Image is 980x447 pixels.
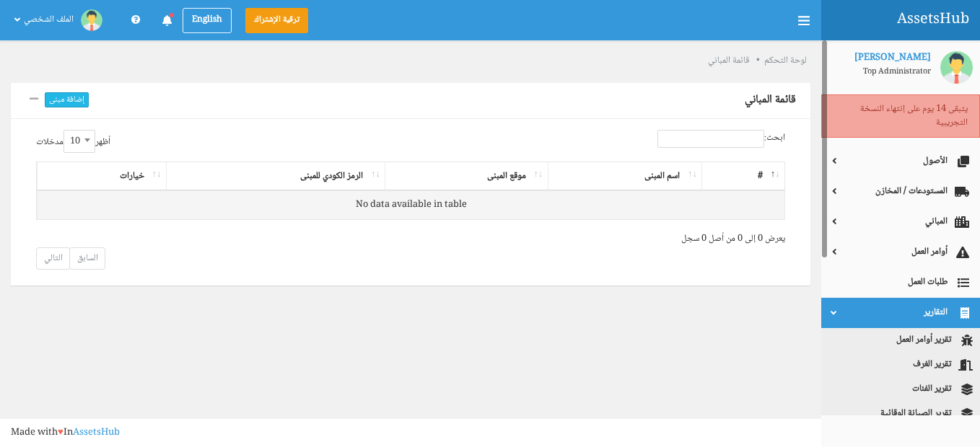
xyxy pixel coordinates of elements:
th: #: activate to sort column descending [701,162,784,190]
span: 10 [64,130,95,152]
a: ترقية الإشتراك [245,8,308,33]
button: إضافة مبنى [45,92,89,107]
a: AssetsHub [73,425,120,441]
input: ابحث: [657,130,764,148]
div: يعرض 0 إلى 0 من أصل 0 سجل [36,224,785,246]
img: admin-avatar.png [940,51,973,84]
th: الرمز الكودي للمبنى: activate to sort column ascending [166,162,385,190]
span: الأصول [832,154,969,168]
a: تقرير أوامر العمل [821,328,980,353]
a: لوحة التحكم [764,53,807,68]
label: أظهر مدخلات [36,130,110,153]
div: يتبقى 14 يوم على إنتهاء النسخة التجريبية [821,94,980,138]
span: التقارير [832,306,969,319]
div: قائمة المباني [745,92,796,109]
div: Made with In [11,426,120,441]
img: admin-avatar.png [81,9,102,31]
small: Top Administrator [863,65,931,79]
a: أوامر العمل [821,237,980,267]
span: المباني [832,215,969,229]
a: English [183,8,232,33]
a: التقارير [821,298,980,328]
a: طلبات العمل [821,267,980,298]
a: المباني [821,207,980,237]
span: أوامر العمل [832,245,969,259]
th: خيارات: activate to sort column ascending [37,162,166,190]
a: الأصول [821,146,980,177]
a: تقرير الغرف [821,353,980,377]
a: تقرير الصيانة الوقائية [821,402,980,426]
span: المستودعات / المخازن [832,185,969,198]
a: AssetsHub [897,9,969,31]
span: 10 [64,130,95,153]
span: ♥ [58,425,64,441]
a: تقرير الفئات [821,377,980,402]
td: No data available in table [37,190,784,218]
a: [PERSON_NAME] [854,50,931,66]
a: قائمة المباني [708,53,749,68]
th: اسم المبنى: activate to sort column ascending [548,162,702,190]
th: موقع المبنى: activate to sort column ascending [385,162,548,190]
label: ابحث: [654,130,785,148]
a: المستودعات / المخازن [821,177,980,207]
